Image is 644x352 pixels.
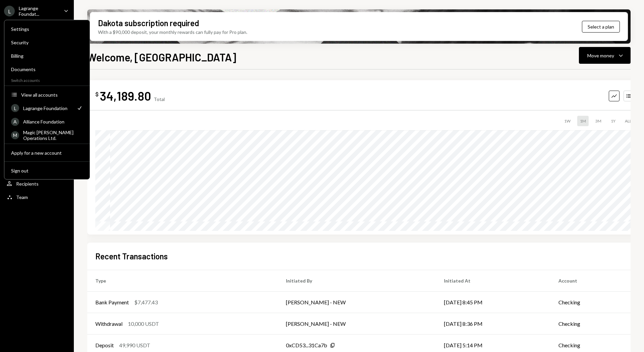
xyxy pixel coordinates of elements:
div: M [11,131,19,139]
h1: Welcome, [GEOGRAPHIC_DATA] [87,50,236,64]
div: $ [95,91,99,98]
td: Checking [550,292,630,313]
th: Initiated At [436,270,550,292]
a: Security [7,36,87,48]
div: Move money [587,52,614,59]
a: AAlliance Foundation [7,115,87,128]
div: Apply for a new account [11,150,83,156]
div: View all accounts [21,92,83,98]
button: Move money [579,47,631,64]
div: 49,990 USDT [119,341,150,349]
h2: Recent Transactions [95,251,168,262]
div: Alliance Foundation [23,119,83,124]
td: Checking [550,313,630,335]
div: 1Y [608,116,618,126]
td: [DATE] 8:45 PM [436,292,550,313]
a: Team [4,191,70,203]
a: Billing [7,50,87,62]
div: Deposit [95,341,114,349]
td: [PERSON_NAME] - NEW [278,292,436,313]
div: Billing [11,53,83,59]
div: 0xCD53...31Ca7b [286,341,327,349]
div: Withdrawal [95,320,122,328]
div: Magic [PERSON_NAME] Operations Ltd. [23,130,83,141]
button: Select a plan [582,21,620,33]
a: Documents [7,63,87,75]
div: Lagrange Foundat... [19,5,58,17]
div: Switch accounts [4,77,90,83]
div: 1W [561,116,573,126]
button: Sign out [7,165,87,177]
button: View all accounts [7,89,87,101]
th: Type [87,270,278,292]
div: $7,477.43 [134,298,158,306]
div: Security [11,40,83,45]
div: Settings [11,26,83,32]
a: Settings [7,23,87,35]
div: Total [154,96,165,102]
th: Initiated By [278,270,436,292]
td: [DATE] 8:36 PM [436,313,550,335]
a: MMagic [PERSON_NAME] Operations Ltd. [7,129,87,141]
div: L [11,104,19,112]
th: Account [550,270,630,292]
div: Dakota subscription required [98,17,199,29]
div: Bank Payment [95,298,129,306]
div: 34,189.80 [100,88,151,103]
button: Apply for a new account [7,147,87,159]
div: ALL [622,116,634,126]
div: A [11,118,19,126]
div: Recipients [16,181,39,187]
div: Documents [11,66,83,72]
div: 1M [577,116,589,126]
td: [PERSON_NAME] - NEW [278,313,436,335]
div: Sign out [11,168,83,173]
div: 3M [593,116,604,126]
a: Recipients [4,178,70,190]
div: 10,000 USDT [128,320,159,328]
div: L [4,6,15,16]
div: With a $90,000 deposit, your monthly rewards can fully pay for Pro plan. [98,29,247,36]
div: Team [16,194,28,200]
div: Lagrange Foundation [23,105,72,111]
